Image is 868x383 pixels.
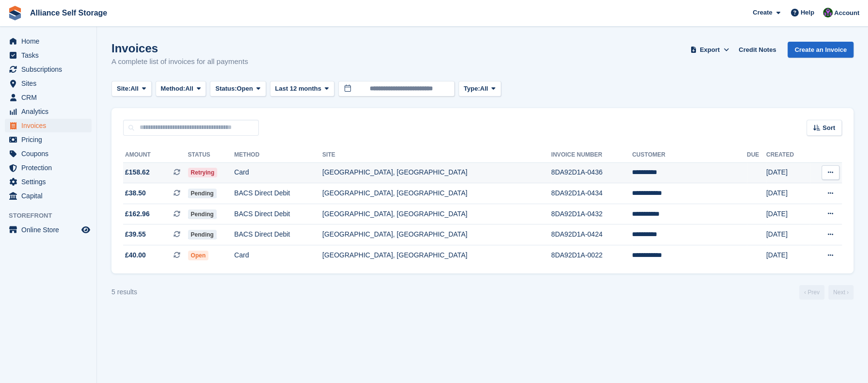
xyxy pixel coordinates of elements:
[688,42,731,58] button: Export
[188,209,217,219] span: Pending
[161,84,186,94] span: Method:
[797,285,855,300] nav: Page
[480,84,488,94] span: All
[5,189,92,203] a: menu
[322,245,551,266] td: [GEOGRAPHIC_DATA], [GEOGRAPHIC_DATA]
[188,168,218,177] span: Retrying
[111,287,137,297] div: 5 results
[700,45,720,55] span: Export
[5,161,92,175] a: menu
[215,84,237,94] span: Status:
[9,211,96,221] span: Storefront
[5,91,92,104] a: menu
[788,42,853,58] a: Create an Invoice
[234,183,322,204] td: BACS Direct Debit
[322,183,551,204] td: [GEOGRAPHIC_DATA], [GEOGRAPHIC_DATA]
[21,48,79,62] span: Tasks
[5,48,92,62] a: menu
[5,133,92,146] a: menu
[125,229,146,239] span: £39.55
[188,230,217,239] span: Pending
[5,34,92,48] a: menu
[632,147,747,163] th: Customer
[80,224,92,236] a: Preview store
[21,147,79,160] span: Coupons
[753,8,772,17] span: Create
[766,183,810,204] td: [DATE]
[799,285,824,300] a: Previous
[234,162,322,183] td: Card
[5,119,92,132] a: menu
[111,81,152,97] button: Site: All
[237,84,253,94] span: Open
[111,56,248,67] p: A complete list of invoices for all payments
[5,175,92,189] a: menu
[766,162,810,183] td: [DATE]
[458,81,501,97] button: Type: All
[766,224,810,245] td: [DATE]
[21,223,79,237] span: Online Store
[322,224,551,245] td: [GEOGRAPHIC_DATA], [GEOGRAPHIC_DATA]
[5,147,92,160] a: menu
[823,8,833,17] img: Romilly Norton
[21,77,79,90] span: Sites
[130,84,139,94] span: All
[551,147,632,163] th: Invoice Number
[551,224,632,245] td: 8DA92D1A-0424
[125,167,150,177] span: £158.62
[551,204,632,224] td: 8DA92D1A-0432
[21,119,79,132] span: Invoices
[26,5,111,21] a: Alliance Self Storage
[21,105,79,118] span: Analytics
[210,81,266,97] button: Status: Open
[21,189,79,203] span: Capital
[5,63,92,76] a: menu
[234,204,322,224] td: BACS Direct Debit
[125,209,150,219] span: £162.96
[21,63,79,76] span: Subscriptions
[5,77,92,90] a: menu
[111,42,248,55] h1: Invoices
[322,147,551,163] th: Site
[551,162,632,183] td: 8DA92D1A-0436
[735,42,780,58] a: Credit Notes
[322,162,551,183] td: [GEOGRAPHIC_DATA], [GEOGRAPHIC_DATA]
[322,204,551,224] td: [GEOGRAPHIC_DATA], [GEOGRAPHIC_DATA]
[188,251,209,260] span: Open
[801,8,814,17] span: Help
[185,84,193,94] span: All
[21,133,79,146] span: Pricing
[5,105,92,118] a: menu
[766,204,810,224] td: [DATE]
[188,189,217,198] span: Pending
[21,161,79,175] span: Protection
[747,147,766,163] th: Due
[270,81,334,97] button: Last 12 months
[551,183,632,204] td: 8DA92D1A-0434
[188,147,235,163] th: Status
[125,250,146,260] span: £40.00
[8,6,22,20] img: stora-icon-8386f47178a22dfd0bd8f6a31ec36ba5ce8667c1dd55bd0f319d3a0aa187defe.svg
[125,188,146,198] span: £38.50
[551,245,632,266] td: 8DA92D1A-0022
[834,8,859,18] span: Account
[156,81,206,97] button: Method: All
[464,84,480,94] span: Type:
[766,245,810,266] td: [DATE]
[828,285,853,300] a: Next
[275,84,321,94] span: Last 12 months
[234,245,322,266] td: Card
[117,84,130,94] span: Site:
[234,147,322,163] th: Method
[21,91,79,104] span: CRM
[123,147,188,163] th: Amount
[234,224,322,245] td: BACS Direct Debit
[822,123,835,133] span: Sort
[21,34,79,48] span: Home
[766,147,810,163] th: Created
[21,175,79,189] span: Settings
[5,223,92,237] a: menu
